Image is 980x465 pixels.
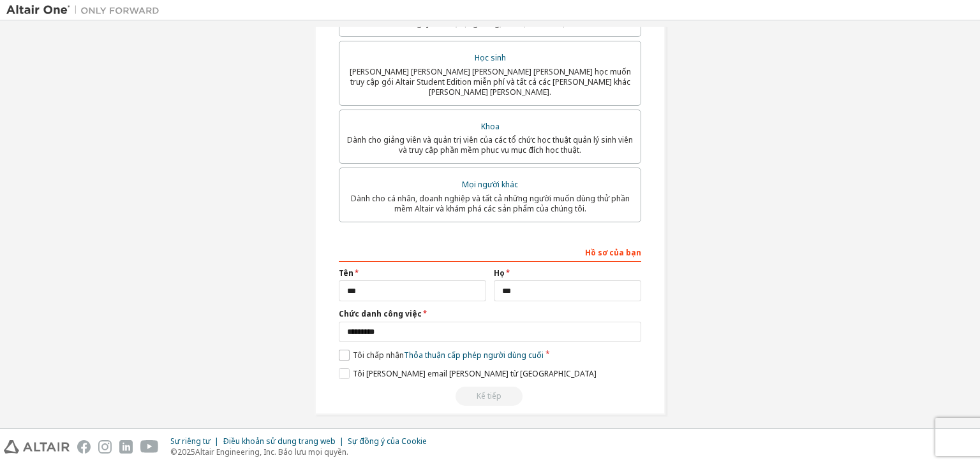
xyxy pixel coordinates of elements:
font: Điều khoản sử dụng trang web [223,436,336,447]
font: Hồ sơ của bạn [585,247,641,258]
font: Chức danh công việc [339,308,422,319]
img: Altair One [6,4,166,17]
font: Thỏa thuận cấp phép người dùng cuối [404,350,544,361]
div: Read and acccept EULA to continue [339,387,641,406]
img: facebook.svg [77,440,91,454]
font: 2025 [177,447,195,457]
font: Dành cho giảng viên và quản trị viên của các tổ chức học thuật quản lý sinh viên và truy cập phần... [347,134,633,155]
font: Tôi [PERSON_NAME] email [PERSON_NAME] từ [GEOGRAPHIC_DATA] [353,368,597,379]
img: linkedin.svg [119,440,133,454]
font: Học sinh [475,52,506,63]
font: Dành cho cá nhân, doanh nghiệp và tất cả những người muốn dùng thử phần mềm Altair và khám phá cá... [351,193,630,214]
font: Mọi người khác [462,179,518,190]
font: Họ [494,268,505,278]
img: instagram.svg [98,440,112,454]
font: Khoa [481,121,500,132]
font: [PERSON_NAME] [PERSON_NAME] [PERSON_NAME] [PERSON_NAME] học muốn truy cập gói Altair Student Edit... [350,66,631,97]
font: © [170,447,177,457]
img: youtube.svg [140,440,159,454]
font: Tên [339,268,353,278]
font: Sự riêng tư [170,436,211,447]
img: altair_logo.svg [4,440,70,454]
font: Tôi chấp nhận [353,350,404,361]
font: Altair Engineering, Inc. Bảo lưu mọi quyền. [195,447,348,457]
font: Sự đồng ý của Cookie [348,436,427,447]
